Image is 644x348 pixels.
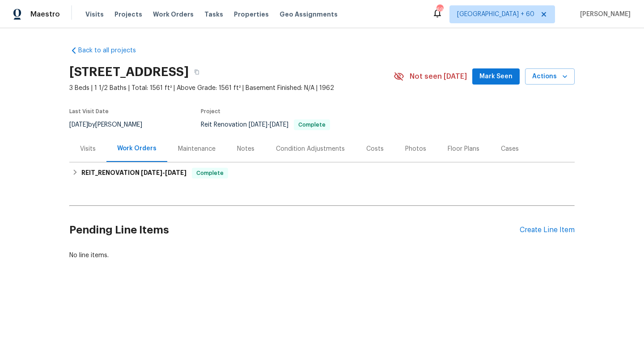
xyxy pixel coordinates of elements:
div: Maintenance [178,144,216,153]
span: - [249,122,288,128]
div: Visits [80,144,96,153]
span: Visits [85,10,104,19]
h6: REIT_RENOVATION [81,168,186,178]
span: Properties [234,10,269,19]
span: [PERSON_NAME] [576,10,631,19]
span: Tasks [204,11,223,17]
div: by [PERSON_NAME] [69,119,153,130]
div: REIT_RENOVATION [DATE]-[DATE]Complete [69,162,575,184]
span: Work Orders [153,10,194,19]
div: Cases [501,144,519,153]
div: 690 [436,5,443,14]
span: Reit Renovation [201,122,330,128]
div: Condition Adjustments [276,144,345,153]
span: Not seen [DATE] [410,72,467,81]
span: Actions [532,71,568,82]
div: Work Orders [117,144,157,153]
span: - [141,170,186,176]
div: Notes [237,144,254,153]
div: Costs [366,144,384,153]
span: Complete [295,122,329,127]
div: No line items. [69,251,575,260]
span: 3 Beds | 1 1/2 Baths | Total: 1561 ft² | Above Grade: 1561 ft² | Basement Finished: N/A | 1962 [69,84,394,93]
button: Copy Address [189,64,205,80]
span: [DATE] [165,170,186,176]
span: [DATE] [270,122,288,128]
h2: Pending Line Items [69,209,520,251]
button: Mark Seen [472,68,520,85]
h2: [STREET_ADDRESS] [69,68,189,76]
span: Mark Seen [479,71,513,82]
span: Maestro [30,10,60,19]
div: Photos [405,144,426,153]
span: Project [201,109,220,114]
span: [DATE] [249,122,267,128]
a: Back to all projects [69,46,155,55]
div: Create Line Item [520,226,575,234]
button: Actions [525,68,575,85]
span: Complete [193,169,227,178]
span: Geo Assignments [280,10,338,19]
span: [DATE] [69,122,88,128]
span: [DATE] [141,170,162,176]
span: [GEOGRAPHIC_DATA] + 60 [457,10,534,19]
span: Projects [114,10,142,19]
span: Last Visit Date [69,109,109,114]
div: Floor Plans [448,144,479,153]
